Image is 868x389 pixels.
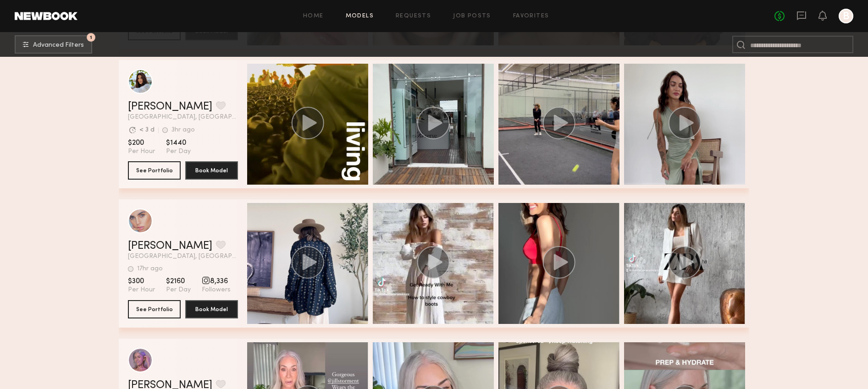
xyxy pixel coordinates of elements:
[166,148,191,156] span: Per Day
[128,300,181,318] button: See Portfolio
[15,35,92,54] button: 1Advanced Filters
[137,266,163,272] div: 17hr ago
[185,300,238,318] button: Book Model
[128,286,155,294] span: Per Hour
[128,277,155,286] span: $300
[839,9,853,23] a: B
[453,13,491,19] a: Job Posts
[128,253,238,260] span: [GEOGRAPHIC_DATA], [GEOGRAPHIC_DATA]
[202,277,231,286] span: 8,336
[128,161,181,180] button: See Portfolio
[128,241,212,252] a: [PERSON_NAME]
[171,127,195,133] div: 3hr ago
[166,277,191,286] span: $2160
[139,127,155,133] div: < 3 d
[513,13,549,19] a: Favorites
[185,161,238,180] button: Book Model
[346,13,374,19] a: Models
[396,13,431,19] a: Requests
[90,35,92,39] span: 1
[128,114,238,121] span: [GEOGRAPHIC_DATA], [GEOGRAPHIC_DATA]
[303,13,324,19] a: Home
[128,138,155,148] span: $200
[128,148,155,156] span: Per Hour
[202,286,231,294] span: Followers
[166,138,191,148] span: $1440
[33,42,84,49] span: Advanced Filters
[166,286,191,294] span: Per Day
[128,101,212,112] a: [PERSON_NAME]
